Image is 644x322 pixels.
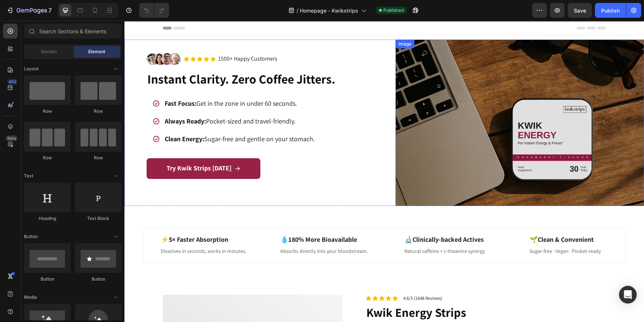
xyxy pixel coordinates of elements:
[413,214,469,223] strong: Clean & Convenient
[273,20,288,27] div: Image
[271,19,520,185] img: gempages_583237578463904729-c429cfbe-da8b-4899-aa95-ebcb3ecb4b48.png
[24,215,71,222] div: Heading
[6,135,18,141] div: Beta
[300,7,358,14] span: Homepage - Kwikstrips
[405,227,476,234] p: Sugar-free · Vegan · Pocket-ready
[601,7,620,14] div: Publish
[568,3,592,18] button: Save
[595,3,626,18] button: Publish
[41,48,57,55] span: Section
[36,227,122,234] p: Dissolves in seconds, works in minutes.
[241,283,482,301] h1: Kwik Energy Strips
[24,233,38,240] span: Button
[24,108,71,115] div: Row
[75,215,121,222] div: Text Block
[24,24,121,38] input: Search Sections & Elements
[280,214,360,224] p: 🔬
[110,63,121,75] span: Toggle open
[297,7,298,14] span: /
[7,79,18,85] div: 450
[48,6,52,15] p: 7
[36,214,122,224] p: ⚡
[24,65,38,72] span: Layout
[110,170,121,182] span: Toggle open
[3,3,55,18] button: 7
[24,294,37,301] span: Media
[75,155,121,161] div: Row
[44,214,104,223] strong: 5× Faster Absorption
[75,276,121,282] div: Button
[280,227,360,234] p: Natural caffeine + L-theanine synergy
[164,214,233,223] strong: 180% More Bioavailable
[574,7,586,14] span: Save
[124,21,644,322] iframe: Design area
[88,48,105,55] span: Element
[156,227,243,234] p: Absorbs directly into your bloodstream.
[110,291,121,303] span: Toggle open
[24,155,71,161] div: Row
[24,276,71,282] div: Button
[110,231,121,243] span: Toggle open
[75,108,121,115] div: Row
[288,214,359,223] strong: Clinically-backed Actives
[156,214,243,224] p: 💧
[383,7,404,14] span: Published
[279,275,318,281] p: 4.6/5 (1648 Reviews)
[139,3,169,18] div: Undo/Redo
[619,286,637,304] div: Open Intercom Messenger
[405,214,476,224] p: 🌱
[24,173,33,179] span: Text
